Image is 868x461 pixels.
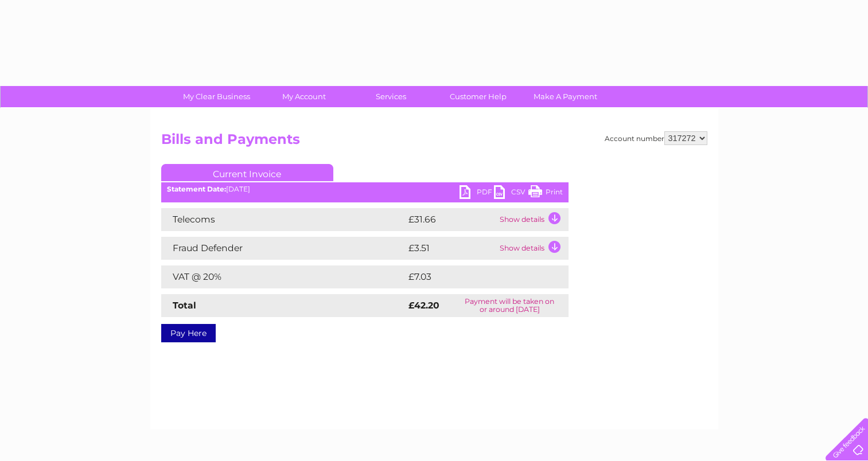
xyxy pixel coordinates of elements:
b: Statement Date: [167,185,226,193]
div: Account number [605,131,707,145]
td: VAT @ 20% [161,265,406,288]
td: £31.66 [406,208,497,231]
td: £3.51 [406,237,497,260]
td: Show details [497,237,569,260]
a: My Clear Business [169,86,264,107]
strong: £42.20 [408,300,439,311]
td: Show details [497,208,569,231]
a: Pay Here [161,324,216,342]
a: My Account [256,86,351,107]
td: Telecoms [161,208,406,231]
div: [DATE] [161,185,569,193]
td: Payment will be taken on or around [DATE] [451,294,569,317]
h2: Bills and Payments [161,131,707,153]
a: Customer Help [431,86,526,107]
a: CSV [494,185,528,202]
a: Services [344,86,438,107]
strong: Total [173,300,196,311]
td: £7.03 [406,265,542,288]
a: Make A Payment [518,86,613,107]
a: PDF [460,185,494,202]
td: Fraud Defender [161,237,406,260]
a: Current Invoice [161,164,333,181]
a: Print [528,185,563,202]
